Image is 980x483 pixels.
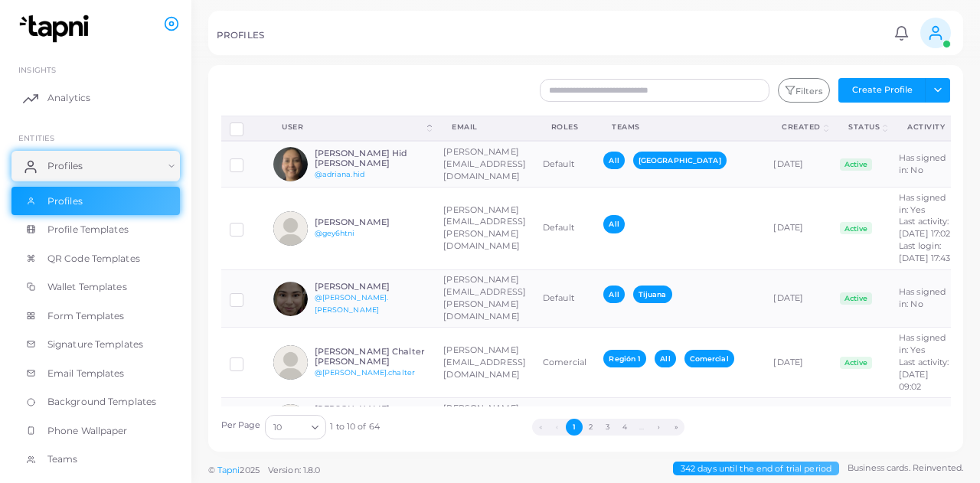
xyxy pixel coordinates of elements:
[11,445,180,474] a: Teams
[11,244,180,273] a: QR Code Templates
[633,286,672,303] span: Tijuana
[18,65,56,74] span: INSIGHTS
[603,152,624,169] span: All
[603,350,646,367] span: Región 1
[11,83,180,113] a: Analytics
[840,222,872,234] span: Active
[11,215,180,244] a: Profile Templates
[11,273,180,302] a: Wallet Templates
[899,192,946,215] span: Has signed in: Yes
[899,240,950,263] span: Last login: [DATE] 17:43
[778,78,830,103] button: Filters
[840,158,872,171] span: Active
[47,309,125,323] span: Form Templates
[566,419,583,436] button: Go to page 1
[47,280,127,294] span: Wallet Templates
[315,148,427,168] h6: [PERSON_NAME] Hid [PERSON_NAME]
[330,421,379,433] span: 1 to 10 of 64
[899,216,950,239] span: Last activity: [DATE] 17:02
[18,133,54,142] span: ENTITIES
[14,15,99,43] img: logo
[315,282,427,292] h6: [PERSON_NAME]
[273,147,308,181] img: avatar
[208,464,320,477] span: ©
[655,350,675,367] span: All
[221,419,261,432] label: Per Page
[765,188,831,270] td: [DATE]
[273,345,308,380] img: avatar
[217,30,264,41] h5: PROFILES
[534,328,596,398] td: Comercial
[435,188,534,270] td: [PERSON_NAME][EMAIL_ADDRESS][PERSON_NAME][DOMAIN_NAME]
[11,330,180,359] a: Signature Templates
[616,419,633,436] button: Go to page 4
[435,398,534,456] td: [PERSON_NAME][EMAIL_ADDRESS][PERSON_NAME][DOMAIN_NAME]
[603,286,624,303] span: All
[47,395,156,409] span: Background Templates
[47,91,90,105] span: Analytics
[265,415,326,439] div: Search for option
[47,367,125,380] span: Email Templates
[315,368,415,377] a: @[PERSON_NAME].chalter
[11,302,180,331] a: Form Templates
[282,122,424,132] div: User
[47,252,140,266] span: QR Code Templates
[315,217,427,227] h6: [PERSON_NAME]
[782,122,821,132] div: Created
[435,328,534,398] td: [PERSON_NAME][EMAIL_ADDRESS][DOMAIN_NAME]
[315,404,427,424] h6: [PERSON_NAME] [PERSON_NAME]
[11,187,180,216] a: Profiles
[899,332,946,355] span: Has signed in: Yes
[221,116,266,141] th: Row-selection
[283,419,305,436] input: Search for option
[268,465,321,475] span: Version: 1.8.0
[612,122,748,132] div: Teams
[603,215,624,233] span: All
[899,357,949,392] span: Last activity: [DATE] 09:02
[435,269,534,328] td: [PERSON_NAME][EMAIL_ADDRESS][PERSON_NAME][DOMAIN_NAME]
[11,151,180,181] a: Profiles
[684,350,734,367] span: Comercial
[848,462,963,475] span: Business cards. Reinvented.
[47,452,78,466] span: Teams
[534,141,596,187] td: Default
[47,194,83,208] span: Profiles
[673,462,839,476] span: 342 days until the end of trial period
[11,387,180,416] a: Background Templates
[315,229,355,237] a: @gey6htni
[907,122,945,132] div: activity
[599,419,616,436] button: Go to page 3
[840,292,872,305] span: Active
[899,286,946,309] span: Has signed in: No
[583,419,599,436] button: Go to page 2
[47,424,128,438] span: Phone Wallpaper
[452,122,518,132] div: Email
[534,188,596,270] td: Default
[273,282,308,316] img: avatar
[315,293,389,314] a: @[PERSON_NAME].[PERSON_NAME]
[551,122,579,132] div: Roles
[668,419,684,436] button: Go to last page
[534,269,596,328] td: Default
[848,122,880,132] div: Status
[534,398,596,456] td: Default
[435,141,534,187] td: [PERSON_NAME][EMAIL_ADDRESS][DOMAIN_NAME]
[380,419,837,436] ul: Pagination
[840,357,872,369] span: Active
[11,416,180,445] a: Phone Wallpaper
[47,159,83,173] span: Profiles
[47,338,143,351] span: Signature Templates
[315,347,427,367] h6: [PERSON_NAME] Chalter [PERSON_NAME]
[11,359,180,388] a: Email Templates
[651,419,668,436] button: Go to next page
[47,223,129,237] span: Profile Templates
[217,465,240,475] a: Tapni
[315,170,364,178] a: @adriana.hid
[838,78,926,103] button: Create Profile
[273,419,282,436] span: 10
[240,464,259,477] span: 2025
[765,269,831,328] td: [DATE]
[633,152,727,169] span: [GEOGRAPHIC_DATA]
[765,141,831,187] td: [DATE]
